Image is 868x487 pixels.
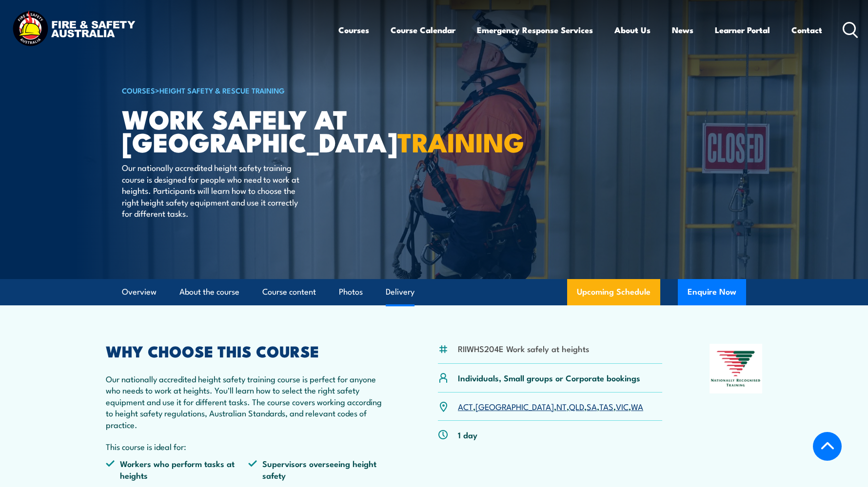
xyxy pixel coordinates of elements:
button: Enquire Now [678,279,746,305]
a: NT [556,400,567,412]
a: ACT [458,400,473,412]
li: Workers who perform tasks at heights [106,458,248,481]
img: Nationally Recognised Training logo. [710,344,762,393]
a: WA [631,400,643,412]
li: Supervisors overseeing height safety [248,458,391,481]
a: QLD [569,400,584,412]
a: About Us [614,17,651,43]
a: Courses [338,17,369,43]
a: Course content [262,279,316,305]
a: Height Safety & Rescue Training [159,85,285,95]
a: Overview [122,279,157,305]
p: This course is ideal for: [106,441,391,452]
a: Emergency Response Services [477,17,593,43]
a: Photos [339,279,363,305]
a: Learner Portal [715,17,770,43]
a: COURSES [122,85,155,95]
p: Our nationally accredited height safety training course is perfect for anyone who needs to work a... [106,373,391,430]
p: , , , , , , , [458,401,643,412]
a: TAS [599,400,613,412]
p: Our nationally accredited height safety training course is designed for people who need to work a... [122,162,300,219]
a: SA [587,400,597,412]
a: Course Calendar [391,17,455,43]
a: News [672,17,693,43]
a: Upcoming Schedule [567,279,660,305]
p: Individuals, Small groups or Corporate bookings [458,372,640,383]
a: Delivery [386,279,414,305]
a: Contact [791,17,822,43]
a: About the course [179,279,239,305]
h6: > [122,84,363,96]
a: VIC [616,400,629,412]
li: RIIWHS204E Work safely at heights [458,343,589,354]
p: 1 day [458,429,477,440]
a: [GEOGRAPHIC_DATA] [475,400,554,412]
h2: WHY CHOOSE THIS COURSE [106,344,391,357]
h1: Work Safely at [GEOGRAPHIC_DATA] [122,107,363,152]
strong: TRAINING [397,121,524,161]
